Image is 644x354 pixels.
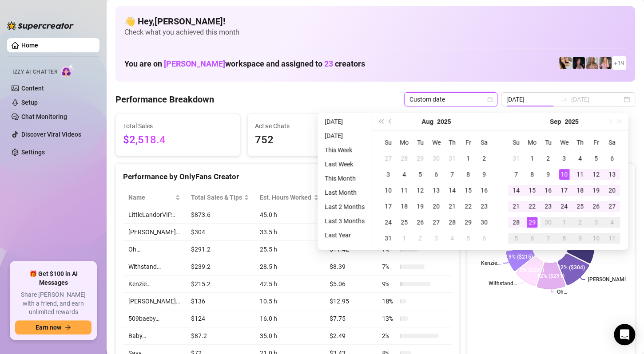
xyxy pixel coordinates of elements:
[324,327,377,345] td: $2.49
[564,113,578,130] button: Choose a year
[321,230,368,240] li: Last Year
[399,153,409,164] div: 28
[572,182,588,198] td: 2025-09-18
[524,230,540,246] td: 2025-10-06
[575,217,585,228] div: 2
[186,327,255,345] td: $87.2
[511,233,521,244] div: 5
[21,113,67,120] a: Chat Monitoring
[428,182,444,198] td: 2025-08-13
[604,134,620,150] th: Sa
[376,113,386,130] button: Last year (Control + left)
[556,214,572,230] td: 2025-10-01
[607,169,617,180] div: 13
[324,258,377,275] td: $8.39
[383,169,394,180] div: 3
[588,134,604,150] th: Fr
[382,279,396,289] span: 9 %
[415,233,425,244] div: 2
[524,166,540,182] td: 2025-09-08
[460,150,476,166] td: 2025-08-01
[437,113,451,130] button: Choose a year
[572,166,588,182] td: 2025-09-11
[123,224,186,241] td: [PERSON_NAME]…
[543,185,553,196] div: 16
[380,150,396,166] td: 2025-07-27
[607,153,617,164] div: 6
[21,42,38,49] a: Home
[607,185,617,196] div: 20
[123,293,186,310] td: [PERSON_NAME]…
[254,293,324,310] td: 10.5 h
[524,182,540,198] td: 2025-09-15
[428,150,444,166] td: 2025-07-30
[123,132,233,149] span: $2,518.4
[254,241,324,258] td: 25.5 h
[431,233,441,244] div: 3
[123,189,186,206] th: Name
[431,201,441,212] div: 20
[550,113,561,130] button: Choose a month
[444,198,460,214] td: 2025-08-21
[604,198,620,214] td: 2025-09-27
[586,57,598,69] img: Kenzie (@dmaxkenz)
[164,59,225,68] span: [PERSON_NAME]
[508,134,524,150] th: Su
[540,198,556,214] td: 2025-09-23
[556,166,572,182] td: 2025-09-10
[324,275,377,293] td: $5.06
[508,150,524,166] td: 2025-08-31
[479,233,489,244] div: 6
[444,230,460,246] td: 2025-09-04
[428,230,444,246] td: 2025-09-03
[396,214,412,230] td: 2025-08-25
[21,99,38,106] a: Setup
[543,201,553,212] div: 23
[511,201,521,212] div: 21
[321,173,368,184] li: This Month
[591,233,601,244] div: 10
[115,93,214,106] h4: Performance Breakdown
[428,134,444,150] th: We
[21,131,81,138] a: Discover Viral Videos
[123,258,186,275] td: Withstand…
[556,150,572,166] td: 2025-09-03
[412,150,428,166] td: 2025-07-29
[543,217,553,228] div: 30
[321,116,368,127] li: [DATE]
[123,241,186,258] td: Oh…
[614,58,624,68] span: + 19
[380,214,396,230] td: 2025-08-24
[7,21,74,30] img: logo-BBDzfeDw.svg
[588,182,604,198] td: 2025-09-19
[511,169,521,180] div: 7
[527,217,537,228] div: 29
[463,185,473,196] div: 15
[255,121,365,131] span: Active Chats
[15,270,91,287] span: 🎁 Get $100 in AI Messages
[479,153,489,164] div: 2
[460,166,476,182] td: 2025-08-08
[540,134,556,150] th: Tu
[588,276,632,283] text: [PERSON_NAME]…
[382,314,396,323] span: 13 %
[540,214,556,230] td: 2025-09-30
[412,198,428,214] td: 2025-08-19
[481,260,500,266] text: Kenzie…
[399,233,409,244] div: 1
[572,150,588,166] td: 2025-09-04
[527,201,537,212] div: 22
[186,224,255,241] td: $304
[186,310,255,327] td: $124
[479,201,489,212] div: 23
[572,134,588,150] th: Th
[396,166,412,182] td: 2025-08-04
[604,166,620,182] td: 2025-09-13
[463,217,473,228] div: 29
[186,206,255,224] td: $873.6
[123,171,452,183] div: Performance by OnlyFans Creator
[431,217,441,228] div: 27
[508,214,524,230] td: 2025-09-28
[415,153,425,164] div: 29
[21,85,44,92] a: Content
